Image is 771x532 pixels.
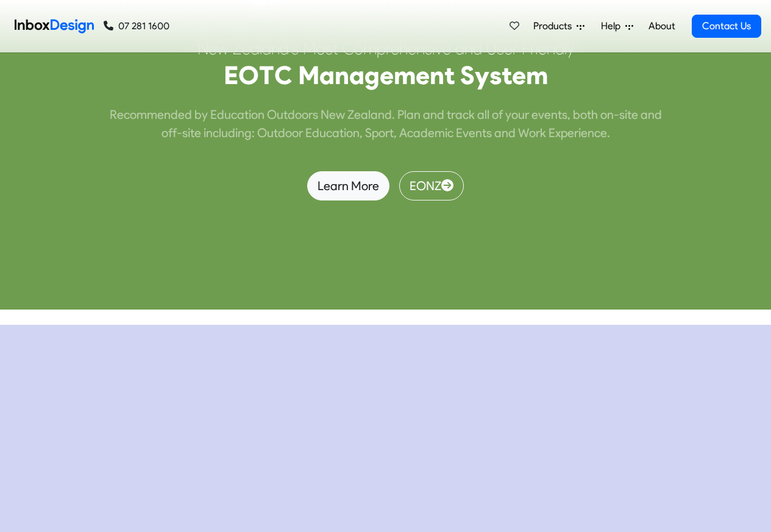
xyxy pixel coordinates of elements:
div: c [326,124,332,142]
div: t [558,105,562,124]
div: p [372,124,378,142]
a: Learn More [307,171,389,200]
div: - [614,105,619,124]
div: a [332,124,339,142]
div: a [423,105,430,124]
div: d [385,105,392,124]
div: u [518,105,525,124]
div: e [416,60,430,91]
div: r [308,105,313,124]
div: s [182,124,188,142]
div: o [580,105,587,124]
div: O [238,60,259,91]
div: i [249,105,251,124]
a: About [645,14,678,38]
div: s [562,105,567,124]
div: k [540,124,546,142]
div: a [455,105,463,124]
div: t [389,124,394,142]
div: c [594,124,600,142]
div: s [619,105,625,124]
div: s [313,105,318,124]
div: o [302,105,308,124]
div: n [648,105,655,124]
div: e [194,124,201,142]
div: l [404,105,407,124]
div: d [228,124,235,142]
div: : [252,124,255,142]
div: C [274,60,293,91]
div: a [371,105,378,124]
div: d [312,124,319,142]
div: t [339,124,344,142]
div: E [456,124,463,142]
div: New Zealand's Most Comprehensive and User Friendly EOTC Management System [197,38,574,96]
div: W [518,124,529,142]
div: t [502,60,512,91]
div: e [354,105,361,124]
div: n [430,105,437,124]
div: t [190,124,194,142]
div: a [237,105,244,124]
div: S [460,60,475,91]
div: o [600,105,607,124]
div: e [581,124,588,142]
div: l [487,105,489,124]
div: o [492,105,499,124]
div: c [447,124,453,142]
div: c [213,124,219,142]
div: l [485,105,487,124]
div: R [110,105,117,124]
div: n [475,124,482,142]
div: i [188,124,190,142]
div: e [380,60,394,91]
div: v [463,124,469,142]
div: s [489,60,502,91]
div: t [244,105,249,124]
div: t [587,105,591,124]
div: d [437,105,444,124]
div: e [567,124,574,142]
div: n [335,60,349,91]
div: u [224,105,231,124]
div: t [283,105,288,124]
div: b [573,105,580,124]
div: . [392,105,395,124]
a: EONZ [399,171,464,200]
div: r [451,105,455,124]
div: i [235,124,238,142]
div: n [588,124,594,142]
div: g [364,60,380,91]
div: d [217,105,224,124]
div: a [349,60,364,91]
div: n [502,124,508,142]
div: i [344,124,346,142]
div: Recommended by Education Outdoors New Zealand. Plan and track all of your events, both on-site an... [103,105,667,142]
div: e [544,105,551,124]
div: a [413,124,421,142]
div: , [394,124,397,142]
div: o [162,124,168,142]
div: , [360,124,363,142]
div: n [378,105,385,124]
div: g [244,124,252,142]
div: d [171,105,178,124]
div: O [257,124,267,142]
div: m [394,60,416,91]
div: o [295,105,302,124]
div: t [274,124,278,142]
div: u [221,124,228,142]
div: c [124,105,130,124]
div: v [538,105,544,124]
div: t [482,124,486,142]
div: r [574,124,578,142]
div: n [607,105,614,124]
div: o [130,105,137,124]
div: n [164,105,171,124]
div: c [463,105,469,124]
div: m [147,105,157,124]
div: m [435,124,445,142]
div: a [494,124,502,142]
div: w [336,105,345,124]
div: y [505,105,511,124]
